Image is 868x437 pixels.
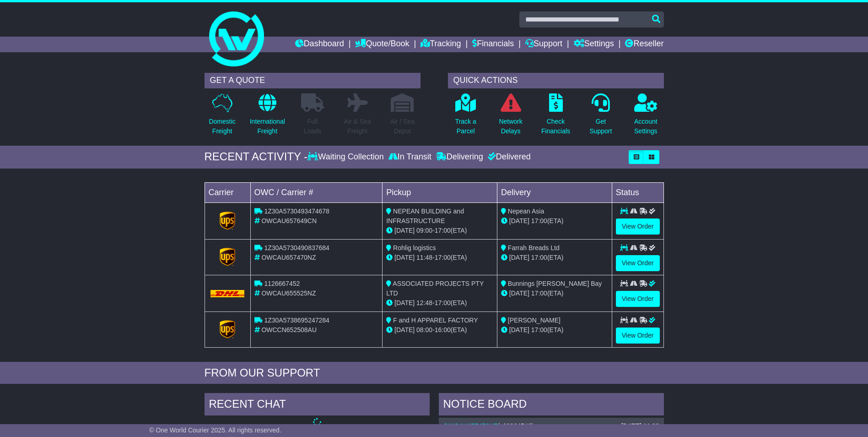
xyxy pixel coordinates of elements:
[616,291,660,307] a: View Order
[435,299,451,306] span: 17:00
[220,212,235,230] img: GetCarrierServiceLogo
[386,253,493,262] div: - (ETA)
[509,254,529,261] span: [DATE]
[500,422,531,430] span: s00064746
[621,422,659,430] div: [DATE] 11:22
[386,152,434,162] div: In Transit
[501,253,608,262] div: (ETA)
[416,299,432,306] span: 12:48
[261,217,317,224] span: OWCAU657649CN
[390,117,415,136] p: Air / Sea Depot
[435,254,451,261] span: 17:00
[498,93,523,141] a: NetworkDelays
[541,93,571,141] a: CheckFinancials
[541,117,570,136] p: Check Financials
[416,254,432,261] span: 11:48
[386,280,484,297] span: ASSOCIATED PROJECTS PTY LTD
[443,422,498,430] a: OWCAU657470NZ
[261,290,316,297] span: OWCAU655525NZ
[612,182,663,202] td: Status
[264,317,329,324] span: 1Z30A5738695247284
[261,254,316,261] span: OWCAU657470NZ
[394,299,415,306] span: [DATE]
[509,217,529,224] span: [DATE]
[386,208,464,224] span: NEPEAN BUILDING and INFRASTRUCTURE
[205,366,664,380] div: FROM OUR SUPPORT
[394,254,415,261] span: [DATE]
[435,326,451,333] span: 16:00
[589,93,612,141] a: GetSupport
[448,73,664,88] div: QUICK ACTIONS
[386,298,493,308] div: - (ETA)
[394,326,415,333] span: [DATE]
[508,317,561,324] span: [PERSON_NAME]
[416,326,432,333] span: 08:00
[205,182,250,202] td: Carrier
[149,426,281,434] span: © One World Courier 2025. All rights reserved.
[439,393,664,418] div: NOTICE BOARD
[394,227,415,234] span: [DATE]
[220,320,235,339] img: GetCarrierServiceLogo
[264,208,329,215] span: 1Z30A5730493474678
[250,117,285,136] p: International Freight
[501,216,608,226] div: (ETA)
[501,289,608,298] div: (ETA)
[249,93,286,141] a: InternationalFreight
[634,117,658,136] p: Account Settings
[264,280,300,287] span: 1126667452
[472,37,514,52] a: Financials
[205,393,430,418] div: RECENT CHAT
[455,117,476,136] p: Track a Parcel
[264,244,329,251] span: 1Z30A5730490837684
[616,218,660,235] a: View Order
[416,227,432,234] span: 09:00
[531,290,547,297] span: 17:00
[386,226,493,235] div: - (ETA)
[261,326,317,333] span: OWCCN652508AU
[393,317,478,324] span: F and H APPAREL FACTORY
[508,208,544,215] span: Nepean Asia
[344,117,371,136] p: Air & Sea Freight
[455,93,477,141] a: Track aParcel
[574,37,614,52] a: Settings
[205,150,308,164] div: RECENT ACTIVITY -
[386,325,493,335] div: - (ETA)
[499,117,522,136] p: Network Delays
[355,37,409,52] a: Quote/Book
[508,244,560,251] span: Farrah Breads Ltd
[295,37,344,52] a: Dashboard
[443,422,659,430] div: ( )
[616,255,660,271] a: View Order
[208,93,236,141] a: DomesticFreight
[525,37,562,52] a: Support
[383,182,497,202] td: Pickup
[589,117,612,136] p: Get Support
[531,326,547,333] span: 17:00
[209,117,235,136] p: Domestic Freight
[210,290,245,297] img: DHL.png
[220,248,235,266] img: GetCarrierServiceLogo
[393,244,436,251] span: Rohlig logistics
[501,325,608,335] div: (ETA)
[509,290,529,297] span: [DATE]
[531,217,547,224] span: 17:00
[625,37,663,52] a: Reseller
[634,93,658,141] a: AccountSettings
[509,326,529,333] span: [DATE]
[301,117,324,136] p: Full Loads
[485,152,531,162] div: Delivered
[250,182,383,202] td: OWC / Carrier #
[497,182,612,202] td: Delivery
[421,37,461,52] a: Tracking
[434,152,485,162] div: Delivering
[616,328,660,344] a: View Order
[435,227,451,234] span: 17:00
[531,254,547,261] span: 17:00
[508,280,602,287] span: Bunnings [PERSON_NAME] Bay
[205,73,421,88] div: GET A QUOTE
[307,152,386,162] div: Waiting Collection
